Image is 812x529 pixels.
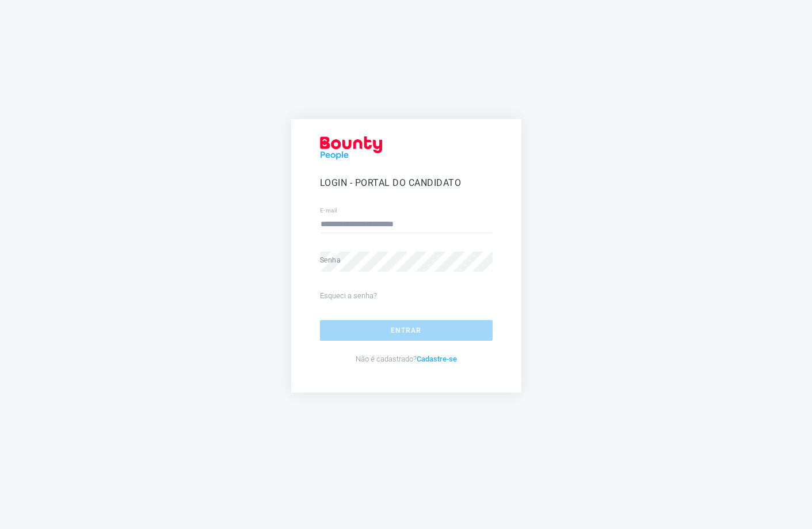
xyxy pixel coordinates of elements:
[320,352,493,366] p: Não é cadastrado?
[320,136,382,162] img: Logo_Red.png
[320,176,493,190] h5: Login - Portal do Candidato
[417,355,457,363] a: Cadastre-se
[320,289,377,303] a: Esqueci a senha?
[320,320,493,341] button: Entrar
